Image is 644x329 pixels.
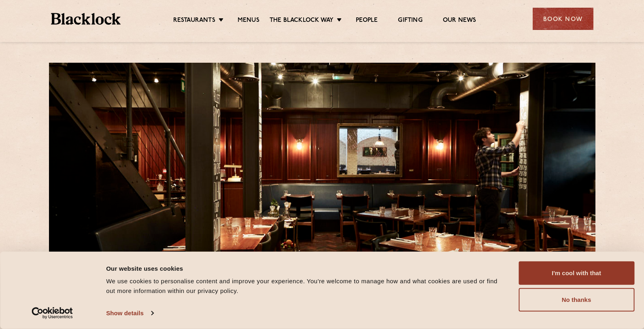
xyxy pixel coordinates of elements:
a: Show details [106,307,153,319]
img: BL_Textured_Logo-footer-cropped.svg [51,13,121,25]
a: People [356,17,378,25]
div: We use cookies to personalise content and improve your experience. You're welcome to manage how a... [106,276,500,296]
a: Our News [443,17,476,25]
a: Usercentrics Cookiebot - opens in a new window [17,307,88,319]
div: Book Now [533,8,593,30]
a: Menus [238,17,259,25]
a: Gifting [398,17,422,25]
button: I'm cool with that [519,261,634,285]
button: No thanks [519,288,634,312]
div: Our website uses cookies [106,263,500,273]
a: The Blacklock Way [270,17,334,25]
a: Restaurants [173,17,215,25]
